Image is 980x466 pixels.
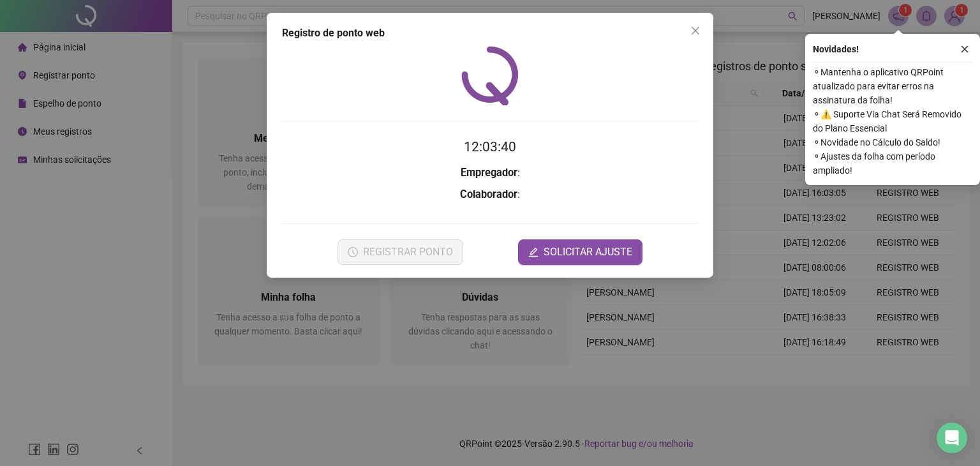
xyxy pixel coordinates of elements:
[460,188,517,200] strong: Colaborador
[544,244,632,260] span: SOLICITAR AJUSTE
[528,247,538,257] span: edit
[461,167,517,179] strong: Empregador
[282,186,698,203] h3: :
[813,149,972,177] span: ⚬ Ajustes da folha com período ampliado!
[338,239,463,265] button: REGISTRAR PONTO
[282,26,698,41] div: Registro de ponto web
[937,423,967,453] div: Open Intercom Messenger
[960,45,969,54] span: close
[813,65,972,107] span: ⚬ Mantenha o aplicativo QRPoint atualizado para evitar erros na assinatura da folha!
[813,135,972,149] span: ⚬ Novidade no Cálculo do Saldo!
[282,165,698,181] h3: :
[461,46,519,105] img: QRPoint
[518,239,642,265] button: editSOLICITAR AJUSTE
[685,20,706,41] button: Close
[813,42,859,56] span: Novidades !
[464,139,516,154] time: 12:03:40
[690,26,701,36] span: close
[813,107,972,135] span: ⚬ ⚠️ Suporte Via Chat Será Removido do Plano Essencial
